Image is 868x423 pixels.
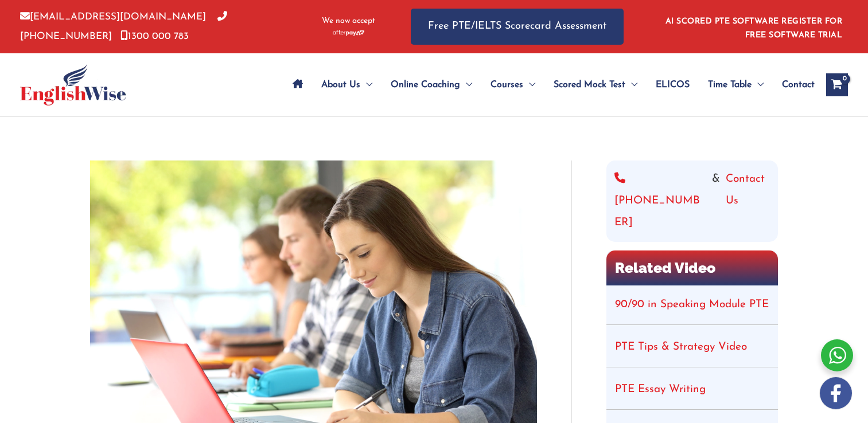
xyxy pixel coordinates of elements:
[382,65,481,105] a: Online CoachingMenu Toggle
[665,17,843,40] a: AI SCORED PTE SOFTWARE REGISTER FOR FREE SOFTWARE TRIAL
[481,65,544,105] a: CoursesMenu Toggle
[321,65,360,105] span: About Us
[656,65,690,105] span: ELICOS
[726,169,770,234] a: Contact Us
[615,299,769,310] a: 90/90 in Speaking Module PTE
[826,73,848,96] a: View Shopping Cart, empty
[460,65,472,105] span: Menu Toggle
[523,65,535,105] span: Menu Toggle
[647,65,699,105] a: ELICOS
[120,32,189,41] a: 1300 000 783
[615,384,706,395] a: PTE Essay Writing
[411,9,624,45] a: Free PTE/IELTS Scorecard Assessment
[312,65,382,105] a: About UsMenu Toggle
[391,65,460,105] span: Online Coaching
[544,65,647,105] a: Scored Mock TestMenu Toggle
[752,65,764,105] span: Menu Toggle
[659,8,848,45] aside: Header Widget 1
[283,65,815,105] nav: Site Navigation: Main Menu
[20,64,126,105] img: cropped-ew-logo
[773,65,815,105] a: Contact
[360,65,372,105] span: Menu Toggle
[20,12,206,22] a: [EMAIL_ADDRESS][DOMAIN_NAME]
[606,250,778,285] h2: Related Video
[699,65,773,105] a: Time TableMenu Toggle
[554,65,625,105] span: Scored Mock Test
[322,15,375,27] span: We now accept
[20,12,227,41] a: [PHONE_NUMBER]
[614,169,706,234] a: [PHONE_NUMBER]
[491,65,523,105] span: Courses
[820,377,852,409] img: white-facebook.png
[708,65,752,105] span: Time Table
[614,169,770,234] div: &
[782,65,815,105] span: Contact
[615,342,747,352] a: PTE Tips & Strategy Video
[625,65,637,105] span: Menu Toggle
[333,30,364,36] img: Afterpay-Logo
